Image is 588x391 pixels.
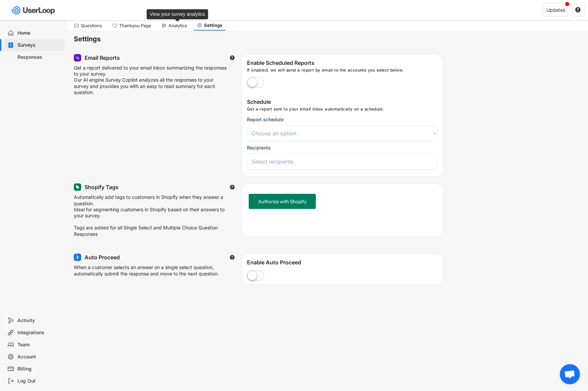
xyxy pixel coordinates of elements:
[204,23,222,28] div: Settings
[85,54,120,61] div: Email Reports
[575,7,581,13] button: 
[17,354,62,360] div: Account
[560,364,580,384] a: Open chat
[230,255,235,260] text: 
[10,3,57,17] img: userloop-logo-01.svg
[74,194,228,237] div: Automatically add tags to customers in Shopify when they answer a question. Ideal for segmenting ...
[74,264,228,280] div: When a customer selects an answer on a single select question, automatically submit the response ...
[247,68,443,76] div: If enabled, we will send a report by email to the accounts you select below.
[17,54,62,60] div: Responses
[17,30,62,36] div: Home
[230,55,235,60] button: 
[85,254,120,261] div: Auto Proceed
[74,65,228,95] div: Get a report delivered to your email inbox summarizing the responses to your survey. Our AI engin...
[230,255,235,260] button: 
[17,366,62,372] div: Billing
[230,184,235,190] button: 
[17,378,62,384] div: Log Out
[85,184,118,191] div: Shopify Tags
[247,59,443,68] div: Enable Scheduled Reports
[76,56,80,60] img: MagicMajor.svg
[81,23,102,29] div: Questions
[230,55,235,60] text: 
[575,7,581,13] text: 
[546,8,565,12] div: Updates
[230,184,235,190] text: 
[17,342,62,348] div: Team
[74,35,588,44] h6: Settings
[252,158,436,165] input: Select recipients
[247,145,271,151] div: Recipients
[17,42,62,48] div: Surveys
[247,106,439,113] div: Get a report sent to your email inbox automatically on a schedule.
[168,23,187,29] div: Analytics
[247,98,439,106] div: Schedule
[17,330,62,336] div: Integrations
[17,317,62,324] div: Activity
[249,194,316,209] button: Authorize with Shopify
[247,259,443,267] div: Enable Auto Proceed
[119,23,151,29] div: Thankyou Page
[247,117,284,123] div: Report schedule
